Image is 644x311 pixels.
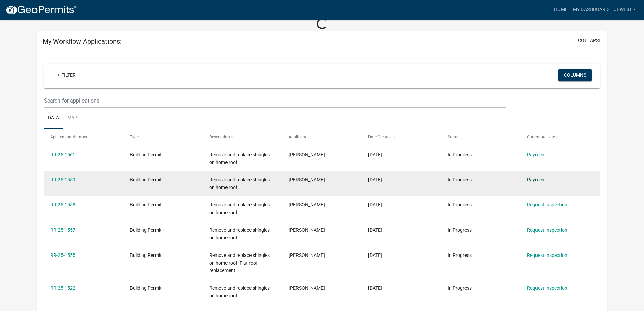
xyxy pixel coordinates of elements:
span: Building Permit [130,285,162,291]
span: Building Permit [130,177,162,182]
span: Jeff Wesolowski [289,285,325,291]
span: 08/20/2025 [368,227,382,233]
a: Request Inspection [527,227,567,233]
a: Request Inspection [527,285,567,291]
span: In Progress [448,177,472,182]
span: Remove and replace shingles on home roof. [209,177,270,190]
datatable-header-cell: Applicant [282,129,362,145]
span: 08/20/2025 [368,177,382,182]
a: My Dashboard [570,3,611,16]
a: RR-25-1555 [50,252,75,258]
span: In Progress [448,252,472,258]
span: 08/18/2025 [368,285,382,291]
span: Current Activity [527,135,555,139]
a: RR-25-1559 [50,177,75,182]
a: RR-25-1522 [50,285,75,291]
span: Type [130,135,139,139]
h5: My Workflow Applications: [43,37,122,45]
span: Remove and replace shingles on home roof. [209,285,270,298]
span: Building Permit [130,227,162,233]
span: Building Permit [130,202,162,207]
span: 08/21/2025 [368,152,382,157]
span: 08/20/2025 [368,202,382,207]
a: Home [551,3,570,16]
span: Jeff Wesolowski [289,177,325,182]
datatable-header-cell: Date Created [362,129,441,145]
a: RR-25-1561 [50,152,75,157]
span: Remove and replace shingles on home roof. [209,152,270,165]
span: In Progress [448,285,472,291]
datatable-header-cell: Status [441,129,520,145]
span: Remove and replace shingles on home roof. [209,202,270,215]
datatable-header-cell: Current Activity [520,129,600,145]
a: RR-25-1558 [50,202,75,207]
a: Payment [527,177,546,182]
span: Jeff Wesolowski [289,202,325,207]
button: collapse [578,37,601,44]
datatable-header-cell: Description [203,129,282,145]
a: Map [63,108,81,129]
a: + Filter [52,69,81,81]
a: RR-25-1557 [50,227,75,233]
span: In Progress [448,202,472,207]
span: Jeff Wesolowski [289,227,325,233]
datatable-header-cell: Type [123,129,203,145]
a: Data [44,108,63,129]
span: 08/20/2025 [368,252,382,258]
span: Applicant [289,135,306,139]
span: Application Number [50,135,87,139]
a: jbwest [611,3,639,16]
span: Building Permit [130,152,162,157]
datatable-header-cell: Application Number [44,129,123,145]
span: Date Created [368,135,392,139]
span: In Progress [448,227,472,233]
input: Search for applications [44,94,505,108]
span: Jeff Wesolowski [289,252,325,258]
span: Remove and replace shingles on home roof. [209,227,270,241]
a: Request Inspection [527,202,567,207]
span: Remove and replace shingles on home roof. Flat roof replacement. [209,252,270,273]
a: Request Inspection [527,252,567,258]
span: Status [448,135,459,139]
span: In Progress [448,152,472,157]
a: Payment [527,152,546,157]
span: Building Permit [130,252,162,258]
button: Columns [558,69,592,81]
span: Description [209,135,230,139]
span: Jeff Wesolowski [289,152,325,157]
